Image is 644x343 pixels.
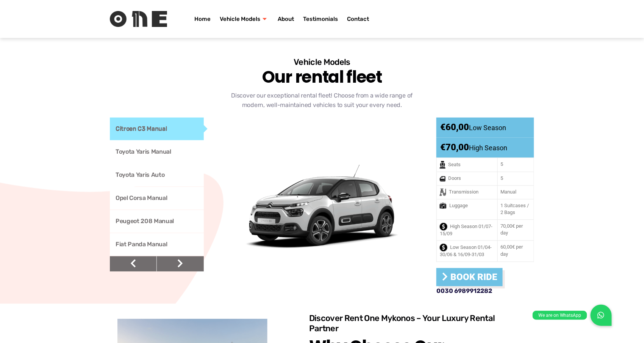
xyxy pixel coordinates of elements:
a: 0030 6989912282 [436,286,492,296]
a: We are on WhatsApp [591,305,612,326]
img: High Season 01/07-15/09 [440,223,447,231]
h2: Our rental fleet [231,68,413,87]
div: €70,00 [436,138,534,158]
img: Doors [440,176,445,182]
a: Toyota Yaris Auto [110,164,204,187]
img: Rent One Logo without Text [110,11,167,27]
td: 5 [497,158,534,172]
td: 5 [497,172,534,186]
img: Seats [440,161,445,169]
img: Citroen C3 Manual [219,149,425,266]
div: €60,00 [436,118,534,138]
div: We are on WhatsApp [533,311,587,320]
h3: Vehicle Models [231,57,413,68]
p: Discover our exceptional rental fleet! Choose from a wide range of modern, well-maintained vehicl... [231,91,413,110]
td: 60,00€ per day [497,241,534,262]
img: Transmission [440,189,446,196]
span: Low Season [469,124,506,132]
a: Book Ride [436,268,503,286]
td: 1 Suitcases / 2 Bags [497,199,534,220]
a: About [273,4,299,34]
td: Luggage [437,199,497,220]
img: Luggage [440,203,447,209]
a: Toyota Yaris Manual [110,141,204,164]
td: 70,00€ per day [497,220,534,241]
a: Opel Corsa Manual [110,187,204,210]
a: Citroen C3 Manual [110,118,204,140]
a: Vehicle Models [215,4,273,34]
a: Fiat Panda Manual [110,233,204,256]
h3: Discover Rent One Mykonos – Your Luxury Rental Partner [309,313,500,334]
span: 0030 6989912282 [436,288,492,295]
td: High Season 01/07-15/09 [437,220,497,241]
td: Doors [437,172,497,186]
td: Transmission [437,186,497,199]
a: Contact [342,4,374,34]
a: Peugeot 208 Manual [110,210,204,233]
td: Low Season 01/04-30/06 & 16/09-31/03 [437,241,497,262]
td: Manual [497,186,534,199]
td: Seats [437,158,497,172]
span: High Season [469,144,507,152]
a: Home [190,4,215,34]
img: Low Season 01/04-30/06 & 16/09-31/03 [440,244,447,252]
a: Testimonials [299,4,342,34]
